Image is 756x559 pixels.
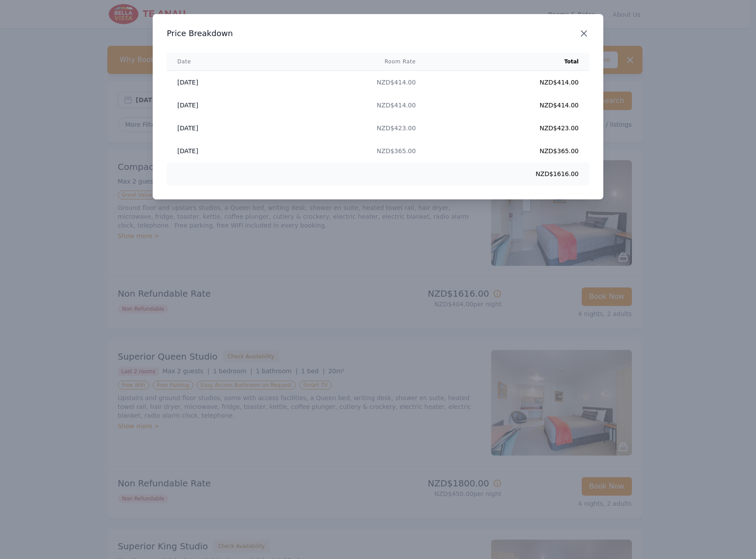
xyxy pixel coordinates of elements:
[426,162,589,185] td: NZD$1616.00
[273,94,426,117] td: NZD$414.00
[426,94,589,117] td: NZD$414.00
[273,117,426,140] td: NZD$423.00
[273,71,426,94] td: NZD$414.00
[167,53,273,71] th: Date
[273,53,426,71] th: Room Rate
[167,71,273,94] td: [DATE]
[426,71,589,94] td: NZD$414.00
[426,117,589,140] td: NZD$423.00
[167,117,273,140] td: [DATE]
[167,28,589,39] h3: Price Breakdown
[426,53,589,71] th: Total
[167,140,273,162] td: [DATE]
[426,140,589,162] td: NZD$365.00
[273,140,426,162] td: NZD$365.00
[167,94,273,117] td: [DATE]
